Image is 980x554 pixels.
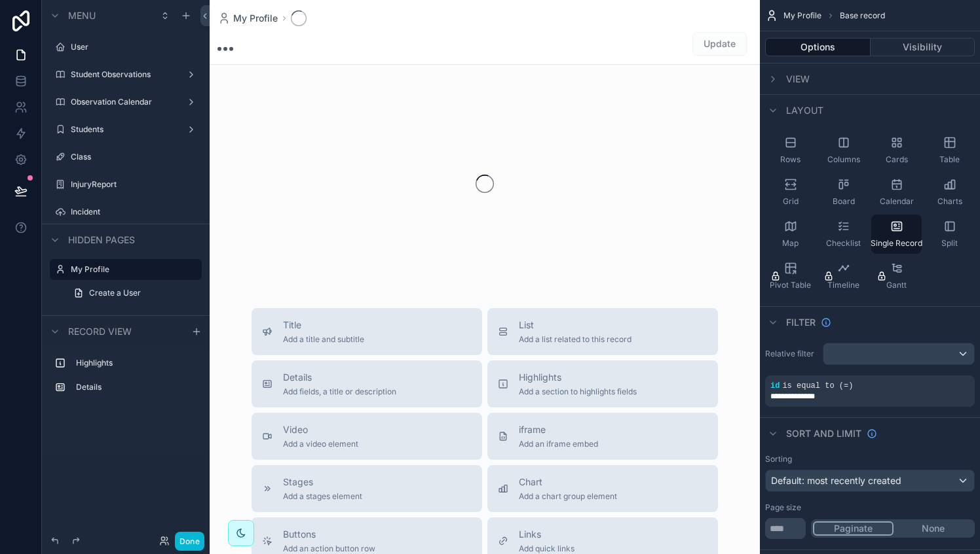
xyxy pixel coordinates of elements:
span: Board [833,196,855,207]
span: id [770,381,780,390]
label: Students [71,124,181,135]
button: Gantt [871,256,922,296]
a: My Profile [217,12,278,25]
span: Map [782,238,799,249]
button: Map [765,215,816,254]
span: Rows [780,154,801,165]
label: Class [71,152,199,162]
button: Visibility [871,38,975,56]
a: Create a User [66,283,202,303]
label: InjuryReport [71,179,199,190]
label: Highlights [76,358,197,368]
span: Layout [786,104,823,117]
button: Paginate [813,521,894,536]
span: Filter [786,316,816,329]
span: Pivot Table [770,280,811,290]
div: scrollable content [42,347,210,411]
span: Split [941,238,958,249]
span: Create a User [89,288,141,298]
button: Cards [871,131,922,170]
button: Pivot Table [765,256,816,296]
button: Board [818,173,869,212]
button: None [894,521,973,536]
label: Relative filter [765,349,818,359]
span: Record view [68,325,132,338]
label: Sorting [765,454,792,464]
span: Menu [68,9,96,22]
button: Default: most recently created [765,470,975,492]
span: Charts [937,196,962,207]
span: Calendar [880,196,914,207]
button: Split [924,215,975,254]
span: Timeline [827,280,859,290]
button: Rows [765,131,816,170]
button: Single Record [871,215,922,254]
span: View [786,73,810,86]
button: Table [924,131,975,170]
label: My Profile [71,264,194,275]
label: Student Observations [71,69,181,80]
button: Columns [818,131,869,170]
label: Incident [71,207,199,217]
span: is equal to (=) [782,381,853,390]
button: Checklist [818,215,869,254]
label: Page size [765,502,801,513]
span: Single Record [871,238,922,249]
span: My Profile [783,10,821,21]
span: Default: most recently created [771,475,901,486]
span: Base record [840,10,885,21]
span: My Profile [233,12,278,25]
label: User [71,42,199,52]
label: Details [76,382,197,392]
span: Cards [886,154,908,165]
button: Timeline [818,256,869,296]
span: Sort And Limit [786,427,861,440]
button: Options [765,38,871,56]
button: Calendar [871,173,922,212]
span: Gantt [886,280,907,290]
span: Grid [783,196,799,207]
span: Table [939,154,960,165]
button: Done [175,532,204,551]
label: Observation Calendar [71,97,181,107]
span: Checklist [826,238,861,249]
span: Hidden pages [68,234,135,247]
button: Charts [924,173,975,212]
span: Columns [827,154,860,165]
button: Grid [765,173,816,212]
